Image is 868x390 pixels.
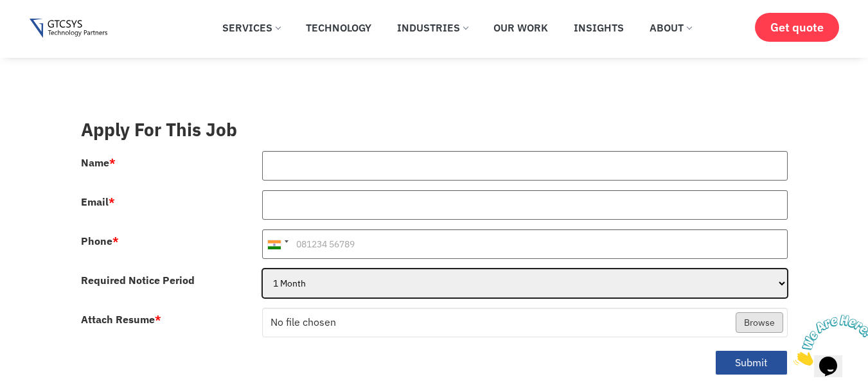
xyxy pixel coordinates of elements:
[5,5,85,56] img: Chat attention grabber
[81,157,116,168] label: Name
[263,230,292,258] div: India (भारत): +91
[640,13,701,42] a: About
[484,13,558,42] a: Our Work
[213,13,290,42] a: Services
[296,13,381,42] a: Technology
[564,13,633,42] a: Insights
[30,19,107,39] img: Gtcsys logo
[770,21,824,34] span: Get quote
[387,13,477,42] a: Industries
[715,350,788,375] button: Submit
[81,314,161,324] label: Attach Resume
[81,119,788,141] h3: Apply For This Job
[81,275,195,285] label: Required Notice Period
[262,229,788,259] input: 081234 56789
[788,310,868,371] iframe: chat widget
[81,236,119,246] label: Phone
[81,197,115,207] label: Email
[755,13,839,42] a: Get quote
